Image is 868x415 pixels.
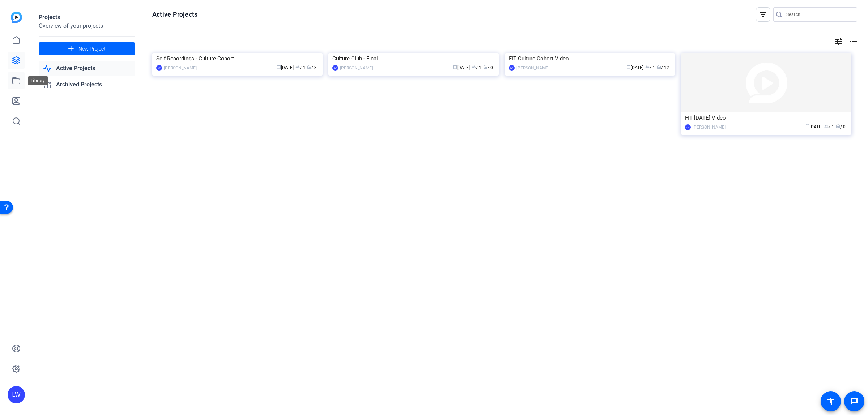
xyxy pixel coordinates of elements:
[824,124,834,129] span: / 1
[295,65,305,70] span: / 1
[509,65,515,71] div: LW
[645,65,650,69] span: group
[836,124,840,128] span: radio
[626,65,631,69] span: calendar_today
[453,65,470,70] span: [DATE]
[685,112,847,123] div: FIT [DATE] Video
[332,65,338,71] div: LW
[693,124,726,131] div: [PERSON_NAME]
[759,10,767,19] mat-icon: filter_list
[509,53,671,64] div: FIT Culture Cohort Video
[483,65,493,70] span: / 0
[39,77,135,92] a: Archived Projects
[39,42,135,55] button: New Project
[340,64,373,72] div: [PERSON_NAME]
[805,124,822,129] span: [DATE]
[156,65,162,71] div: LW
[332,53,495,64] div: Culture Club - Final
[786,10,851,19] input: Search
[472,65,481,70] span: / 1
[826,397,835,406] mat-icon: accessibility
[805,124,810,128] span: calendar_today
[152,10,197,19] h1: Active Projects
[28,76,48,85] div: Library
[472,65,476,69] span: group
[483,65,488,69] span: radio
[295,65,300,69] span: group
[277,65,294,70] span: [DATE]
[516,64,549,72] div: [PERSON_NAME]
[453,65,457,69] span: calendar_today
[834,37,843,46] mat-icon: tune
[850,397,859,406] mat-icon: message
[307,65,311,69] span: radio
[39,22,135,30] div: Overview of your projects
[39,13,135,22] div: Projects
[626,65,643,70] span: [DATE]
[657,65,669,70] span: / 12
[78,45,106,53] span: New Project
[164,64,197,72] div: [PERSON_NAME]
[848,37,857,46] mat-icon: list
[67,44,76,54] mat-icon: add
[277,65,281,69] span: calendar_today
[39,61,135,76] a: Active Projects
[307,65,317,70] span: / 3
[645,65,655,70] span: / 1
[8,386,25,403] div: LW
[836,124,846,129] span: / 0
[156,53,319,64] div: Self Recordings - Culture Cohort
[685,124,691,130] div: LW
[657,65,661,69] span: radio
[11,12,22,23] img: blue-gradient.svg
[824,124,829,128] span: group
